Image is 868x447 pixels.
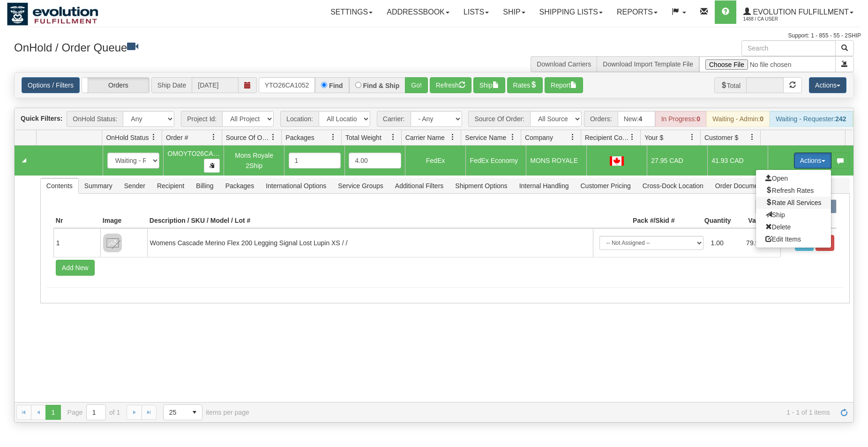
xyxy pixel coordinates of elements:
span: Page of 1 [67,404,120,420]
a: Customer $ filter column settings [744,129,760,145]
span: Your $ [644,133,663,142]
span: Cross-Dock Location [637,178,709,193]
span: Sender [119,178,151,193]
span: OnHold Status: [67,111,123,127]
button: Actions [809,77,846,93]
h3: OnHold / Order Queue [14,40,427,54]
th: Value [733,213,780,228]
span: Rate All Services [765,199,822,206]
img: logo1488.jpg [7,2,98,26]
th: Description / SKU / Model / Lot # [147,213,593,228]
a: Packages filter column settings [325,129,341,145]
button: Actions [794,153,831,169]
a: Addressbook [380,0,456,24]
span: 1 - 1 of 1 items [262,409,830,416]
span: Ship Date [151,77,192,93]
a: Shipping lists [532,0,610,24]
a: Your $ filter column settings [684,129,700,145]
span: Total [714,77,747,93]
span: Page sizes drop down [163,404,202,420]
span: Additional Filters [389,178,449,193]
a: OnHold Status filter column settings [146,129,162,145]
span: Edit Items [765,235,801,243]
span: Open [765,175,788,182]
span: Contents [41,178,78,193]
span: Total Weight [345,133,382,142]
div: In Progress: [655,111,706,127]
span: Carrier: [377,111,411,127]
button: Refresh [430,77,471,93]
span: 1488 / CA User [743,15,814,24]
td: 41.93 CAD [707,146,768,176]
span: Refresh Rates [765,187,814,194]
strong: 0 [760,115,763,123]
span: Order # [166,133,188,142]
img: 8DAB37Fk3hKpn3AAAAAElFTkSuQmCC [103,234,122,252]
input: Order # [259,77,315,93]
input: Page 1 [87,405,105,420]
div: Waiting - Admin: [706,111,770,127]
a: Lists [456,0,496,24]
span: items per page [163,404,249,420]
a: Collapse [18,154,30,166]
span: Ship [765,211,785,219]
span: Service Name [465,133,506,142]
td: Womens Cascade Merino Flex 200 Legging Signal Lost Lupin XS / / [147,228,593,257]
img: CA [610,156,624,166]
a: Carrier Name filter column settings [445,129,461,145]
span: Summary [79,178,118,193]
a: Recipient Country filter column settings [624,129,640,145]
a: Evolution Fulfillment 1488 / CA User [736,0,861,24]
span: Internal Handling [514,178,575,193]
span: Source Of Order [226,133,270,142]
span: Recipient [151,178,190,193]
a: Open [756,172,831,184]
td: FedEx Economy [465,146,526,176]
div: grid toolbar [15,108,853,130]
span: OMOYTO26CA1052 [168,150,228,157]
label: Find & Ship [363,82,400,89]
a: Refresh [837,405,852,420]
span: Packages [285,133,314,142]
span: Service Groups [332,178,389,193]
a: Service Name filter column settings [505,129,521,145]
th: Pack #/Skid # [593,213,677,228]
a: Company filter column settings [565,129,581,145]
span: OnHold Status [106,133,149,142]
span: Source Of Order: [468,111,530,127]
div: Support: 1 - 855 - 55 - 2SHIP [7,32,861,40]
strong: 4 [639,115,643,123]
a: Download Carriers [537,60,591,68]
th: Image [100,213,147,228]
a: Reports [610,0,665,24]
span: Shipment Options [449,178,513,193]
th: Nr [53,213,100,228]
label: Find [329,82,343,89]
span: Order Documents [710,178,772,193]
span: Delete [765,223,791,231]
span: Customer $ [704,133,738,142]
strong: 0 [696,115,700,123]
span: Company [525,133,553,142]
label: Documents [755,199,794,213]
td: 1 [53,228,100,257]
span: Project Id: [181,111,222,127]
span: Recipient Country [585,133,629,142]
label: Quick Filters: [21,114,62,123]
button: Go! [405,77,428,93]
span: Billing [190,178,219,193]
span: 25 [169,408,181,417]
a: Ship [496,0,532,24]
td: 27.95 CAD [647,146,707,176]
a: Settings [323,0,380,24]
span: Evolution Fulfillment [751,8,849,16]
span: select [187,405,202,420]
input: Search [741,40,836,56]
div: FedEx [409,155,461,166]
a: Options / Filters [22,77,80,93]
span: Orders: [584,111,618,127]
label: Orders [82,78,149,93]
span: Carrier Name [405,133,445,142]
button: Rates [507,77,543,93]
a: Download Import Template File [603,60,693,68]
